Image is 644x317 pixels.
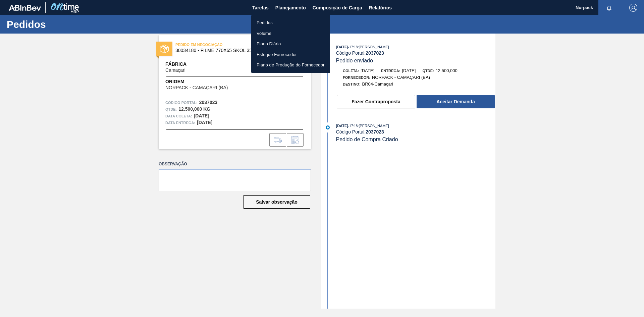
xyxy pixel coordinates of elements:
[251,39,330,49] a: Plano Diário
[251,28,330,39] a: Volume
[251,60,330,70] a: Plano de Produção do Fornecedor
[251,17,330,28] a: Pedidos
[251,49,330,60] a: Estoque Fornecedor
